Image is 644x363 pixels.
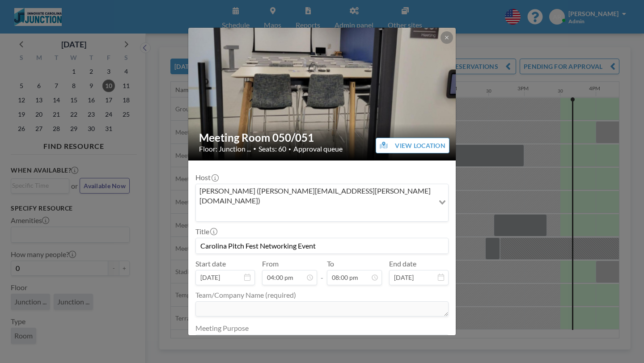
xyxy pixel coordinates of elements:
input: (No title) [196,238,448,253]
input: Search for option [197,208,433,219]
div: Search for option [196,184,448,221]
label: To [327,259,334,268]
label: End date [389,259,416,268]
button: VIEW LOCATION [376,138,449,153]
label: Start date [195,259,226,268]
label: Host [195,173,218,182]
label: From [262,259,279,268]
label: Team/Company Name (required) [195,291,296,300]
span: - [321,262,323,282]
label: Meeting Purpose [195,324,249,333]
img: 537.jpg [188,27,457,161]
label: Title [195,227,216,236]
span: • [253,145,256,152]
span: Seats: 60 [258,144,286,153]
span: • [288,146,291,152]
span: [PERSON_NAME] ([PERSON_NAME][EMAIL_ADDRESS][PERSON_NAME][DOMAIN_NAME]) [198,186,432,206]
span: Approval queue [293,144,343,153]
h2: Meeting Room 050/051 [199,131,446,144]
span: Floor: Junction ... [199,144,251,153]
